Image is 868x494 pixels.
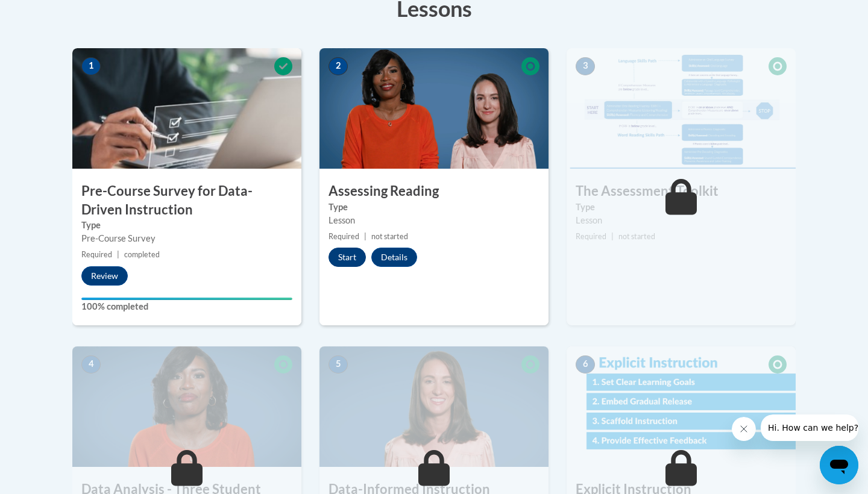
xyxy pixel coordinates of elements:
span: completed [124,250,160,259]
h3: Pre-Course Survey for Data-Driven Instruction [72,182,301,219]
span: Required [576,232,606,241]
label: Type [576,201,787,214]
span: | [611,232,614,241]
button: Review [81,266,128,286]
iframe: Button to launch messaging window [820,446,858,484]
img: Course Image [319,48,549,169]
div: Pre-Course Survey [81,232,292,245]
label: Type [81,219,292,232]
span: 2 [329,57,348,75]
span: not started [371,232,408,241]
span: | [117,250,119,259]
span: 4 [81,355,101,374]
img: Course Image [72,346,301,467]
img: Course Image [72,48,301,169]
span: 3 [576,57,595,75]
div: Lesson [329,214,539,227]
button: Start [329,248,366,267]
label: 100% completed [81,300,292,313]
span: Required [329,232,359,241]
img: Course Image [319,346,549,467]
h3: The Assessment Toolkit [567,182,796,201]
iframe: Close message [732,417,756,441]
img: Course Image [567,346,796,467]
span: not started [618,232,655,241]
span: 5 [329,355,348,374]
span: 1 [81,57,101,75]
span: Required [81,250,112,259]
span: | [364,232,366,241]
img: Course Image [567,48,796,169]
h3: Assessing Reading [319,182,549,201]
button: Details [371,248,417,267]
span: 6 [576,355,595,374]
label: Type [329,201,539,214]
div: Your progress [81,298,292,300]
iframe: Message from company [761,414,858,441]
div: Lesson [576,214,787,227]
